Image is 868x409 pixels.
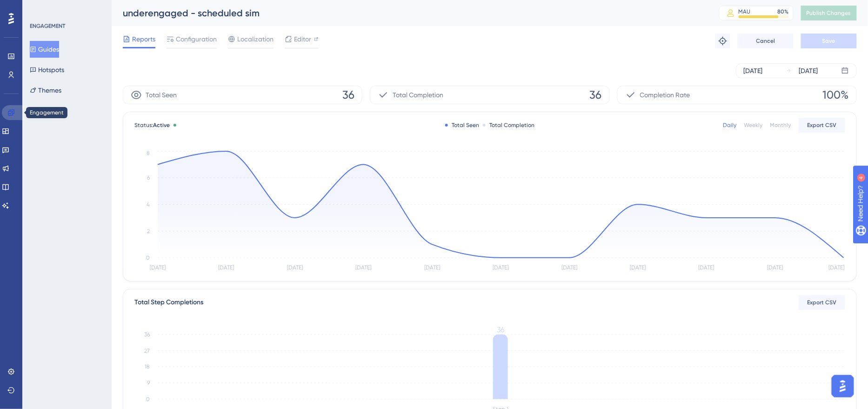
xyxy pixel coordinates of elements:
[744,121,763,129] div: Weekly
[147,150,150,156] tspan: 8
[30,22,65,30] div: ENGAGEMENT
[483,121,534,129] div: Total Completion
[30,61,64,78] button: Hotspots
[287,265,303,271] tspan: [DATE]
[144,331,150,338] tspan: 36
[770,121,791,129] div: Monthly
[561,265,577,271] tspan: [DATE]
[823,87,849,102] span: 100%
[30,41,59,58] button: Guides
[822,37,835,45] span: Save
[778,8,789,15] div: 80 %
[237,34,274,45] span: Localization
[424,265,440,271] tspan: [DATE]
[147,380,150,387] tspan: 9
[147,228,150,235] tspan: 2
[799,118,845,133] button: Export CSV
[356,265,372,271] tspan: [DATE]
[640,89,690,101] span: Completion Rate
[132,34,155,45] span: Reports
[590,87,602,102] span: 36
[146,396,150,402] tspan: 0
[801,6,857,20] button: Publish Changes
[393,89,443,101] span: Total Completion
[739,8,751,15] div: MAU
[65,5,67,12] div: 4
[497,325,504,334] tspan: 36
[219,265,234,271] tspan: [DATE]
[153,122,170,128] span: Active
[808,121,837,129] span: Export CSV
[808,299,837,306] span: Export CSV
[150,265,166,271] tspan: [DATE]
[123,7,696,20] div: underengaged - scheduled sim
[744,65,763,76] div: [DATE]
[147,175,150,181] tspan: 6
[799,295,845,310] button: Export CSV
[801,34,857,48] button: Save
[699,265,714,271] tspan: [DATE]
[756,37,775,45] span: Cancel
[829,265,845,271] tspan: [DATE]
[30,82,61,99] button: Themes
[146,89,177,101] span: Total Seen
[807,9,851,17] span: Publish Changes
[147,201,150,208] tspan: 4
[294,34,311,45] span: Editor
[144,348,150,354] tspan: 27
[134,297,203,308] div: Total Step Completions
[445,121,479,129] div: Total Seen
[145,364,150,370] tspan: 18
[146,255,150,261] tspan: 0
[829,372,857,400] iframe: UserGuiding AI Assistant Launcher
[342,87,354,102] span: 36
[630,265,646,271] tspan: [DATE]
[493,265,509,271] tspan: [DATE]
[134,121,170,129] span: Status:
[768,265,783,271] tspan: [DATE]
[738,34,794,48] button: Cancel
[22,2,58,13] span: Need Help?
[723,121,737,129] div: Daily
[799,65,818,76] div: [DATE]
[176,34,217,45] span: Configuration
